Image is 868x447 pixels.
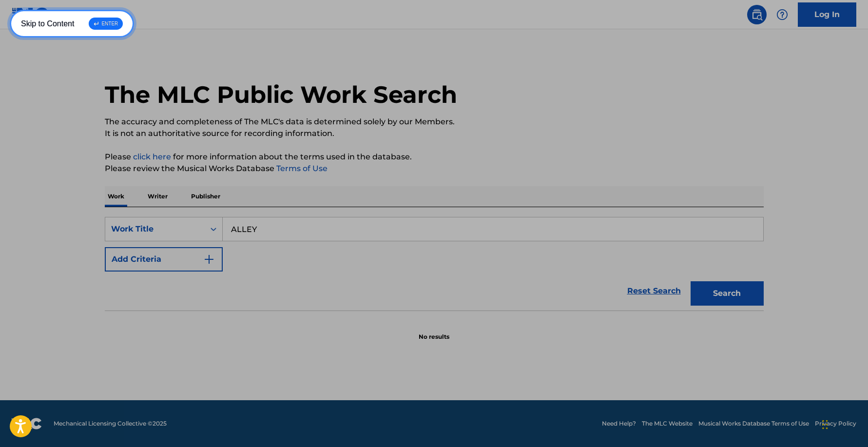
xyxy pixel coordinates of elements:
img: search [751,9,763,20]
p: Please review the Musical Works Database [105,163,764,175]
a: Musical Works Database Terms of Use [698,419,809,428]
iframe: Chat Widget [819,400,868,447]
a: Log In [798,2,856,27]
p: Writer [145,186,171,207]
p: The accuracy and completeness of The MLC's data is determined solely by our Members. [105,116,764,128]
button: Search [691,281,764,306]
a: Privacy Policy [815,419,856,428]
a: Need Help? [602,419,636,428]
p: Publisher [188,186,223,207]
img: 9d2ae6d4665cec9f34b9.svg [203,253,215,265]
p: It is not an authoritative source for recording information. [105,128,764,139]
form: Search Form [105,217,764,311]
p: Work [105,186,127,207]
a: The MLC Website [642,419,693,428]
div: Work Title [111,223,199,235]
img: logo [12,418,42,429]
a: Reset Search [622,280,686,302]
div: Drag [822,410,828,439]
div: Help [772,5,792,24]
p: Please for more information about the terms used in the database. [105,151,764,163]
p: No results [419,321,449,341]
button: Add Criteria [105,247,223,272]
a: Terms of Use [274,164,328,173]
img: MLC Logo [12,7,49,21]
img: help [776,9,788,20]
span: Mechanical Licensing Collective © 2025 [54,419,167,428]
a: Public Search [747,5,767,24]
h1: The MLC Public Work Search [105,80,457,109]
a: click here [133,152,171,161]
